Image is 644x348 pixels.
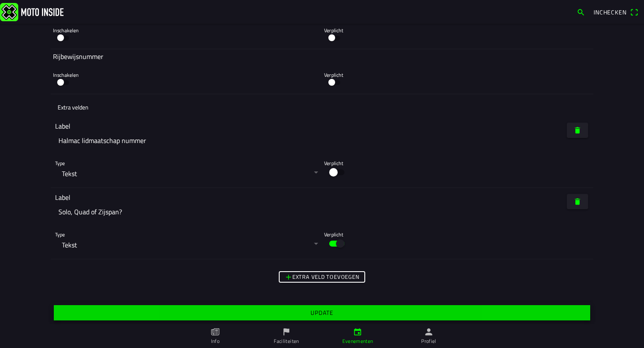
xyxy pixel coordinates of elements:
[211,337,219,345] ion-label: Info
[421,337,436,345] ion-label: Profiel
[324,26,525,34] ion-label: Verplicht
[594,8,627,17] span: Inchecken
[589,5,642,19] a: Incheckenqr scanner
[55,230,254,238] ion-label: Type
[211,327,220,337] ion-icon: paper
[353,327,362,337] ion-icon: calendar
[53,71,253,79] ion-label: Inschakelen
[51,49,593,64] ion-col: Rijbewijsnummer
[282,327,291,337] ion-icon: flag
[342,337,373,345] ion-label: Evenementen
[55,202,320,221] input: Geef dit veld een naam
[55,131,320,150] input: Geef dit veld een naam
[53,26,253,34] ion-label: Inschakelen
[324,230,523,238] ion-label: Verplicht
[55,159,254,167] ion-label: Type
[311,310,333,316] ion-text: Update
[58,103,89,112] ion-label: Extra velden
[324,71,525,79] ion-label: Verplicht
[324,159,523,167] ion-label: Verplicht
[55,121,70,131] ion-label: Label
[55,192,70,202] ion-label: Label
[279,271,365,283] ion-button: Extra veld toevoegen
[274,337,299,345] ion-label: Faciliteiten
[424,327,433,337] ion-icon: person
[572,5,589,19] a: search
